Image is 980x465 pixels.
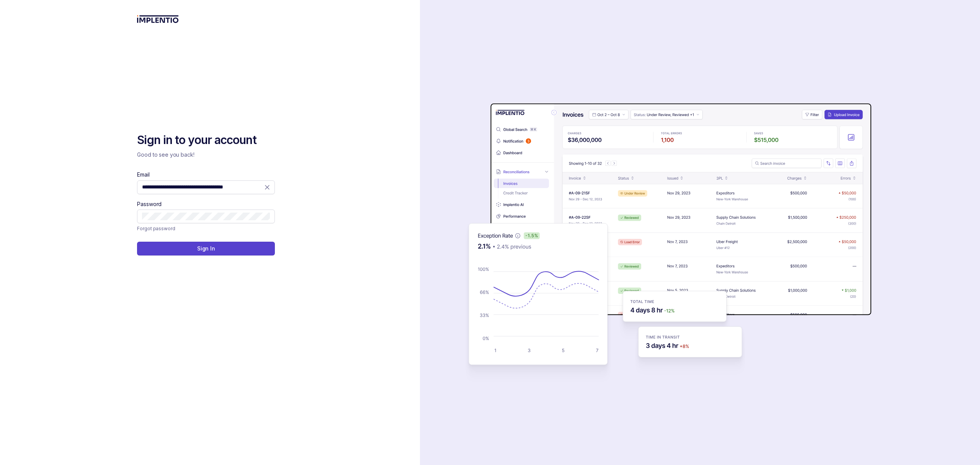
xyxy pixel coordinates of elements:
[137,171,149,178] label: Email
[441,79,874,386] img: signin-background.svg
[137,133,275,148] h2: Sign in to your account
[137,151,275,159] p: Good to see you back!
[137,200,162,208] label: Password
[137,15,179,23] img: logo
[137,242,275,255] button: Sign In
[197,245,215,252] p: Sign In
[137,225,175,232] p: Forgot password
[137,225,175,232] a: Link Forgot password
